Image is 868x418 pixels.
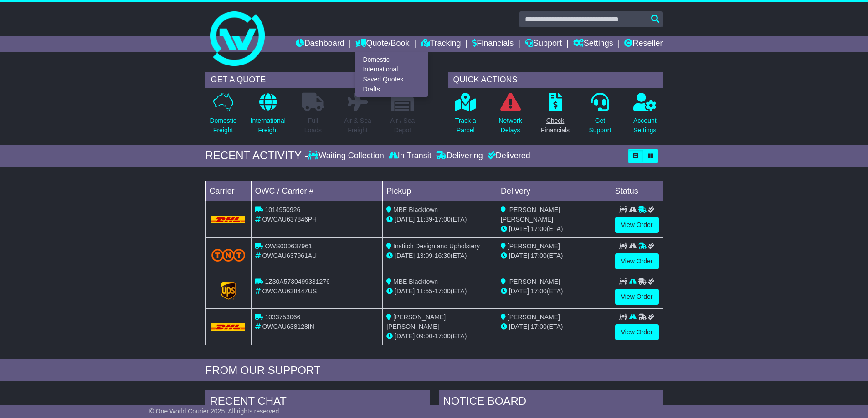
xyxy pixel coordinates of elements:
a: InternationalFreight [250,92,286,140]
p: Full Loads [302,116,324,135]
span: OWS000637961 [265,242,312,250]
a: View Order [615,324,659,340]
span: OWCAU638447US [262,287,317,295]
a: Reseller [624,36,663,52]
span: 17:00 [531,252,547,259]
span: 13:09 [416,252,432,259]
div: Delivered [485,151,530,161]
span: [DATE] [509,287,529,295]
p: Check Financials [541,116,570,135]
a: GetSupport [588,92,611,140]
span: 17:00 [435,287,451,295]
div: - (ETA) [386,251,493,261]
td: Delivery [497,181,611,201]
a: Tracking [421,36,461,52]
div: Quote/Book [355,52,428,97]
span: OWCAU638128IN [262,323,314,330]
div: Delivering [434,151,485,161]
div: QUICK ACTIONS [448,72,663,88]
div: - (ETA) [386,332,493,341]
a: CheckFinancials [540,92,570,140]
div: (ETA) [501,251,607,261]
td: Carrier [205,181,251,201]
a: Financials [472,36,514,52]
span: Institch Design and Upholstery [393,242,480,250]
div: (ETA) [501,287,607,296]
span: OWCAU637961AU [262,252,317,259]
img: DHL.png [211,323,246,331]
td: OWC / Carrier # [251,181,383,201]
div: Waiting Collection [308,151,386,161]
span: [PERSON_NAME] [508,313,560,321]
a: View Order [615,217,659,233]
span: 11:39 [416,216,432,223]
a: View Order [615,289,659,305]
span: [PERSON_NAME] [PERSON_NAME] [501,206,560,223]
span: © One World Courier 2025. All rights reserved. [149,408,281,415]
span: [DATE] [509,225,529,232]
td: Pickup [383,181,497,201]
div: NOTICE BOARD [439,390,663,415]
div: - (ETA) [386,215,493,224]
a: International [356,65,428,75]
div: - (ETA) [386,287,493,296]
span: 1033753066 [265,313,300,321]
span: [DATE] [395,216,415,223]
div: RECENT CHAT [205,390,430,415]
a: Quote/Book [355,36,409,52]
span: 11:55 [416,287,432,295]
div: (ETA) [501,224,607,234]
span: 09:00 [416,332,432,340]
span: 17:00 [435,216,451,223]
a: NetworkDelays [498,92,522,140]
div: FROM OUR SUPPORT [205,364,663,377]
span: 17:00 [435,332,451,340]
span: OWCAU637846PH [262,216,317,223]
a: Settings [573,36,613,52]
p: Track a Parcel [455,116,476,135]
a: Domestic [356,55,428,65]
a: DomesticFreight [209,92,236,140]
a: Track aParcel [455,92,477,140]
span: [DATE] [395,252,415,259]
span: [DATE] [395,287,415,295]
span: [PERSON_NAME] [508,242,560,250]
img: DHL.png [211,216,246,223]
p: Domestic Freight [210,116,236,135]
img: GetCarrierServiceLogo [221,282,236,300]
a: Dashboard [296,36,344,52]
span: 17:00 [531,323,547,330]
p: Air & Sea Freight [344,116,371,135]
img: TNT_Domestic.png [211,249,246,261]
a: Saved Quotes [356,75,428,85]
div: RECENT ACTIVITY - [205,149,308,162]
a: View Order [615,253,659,269]
span: [PERSON_NAME] [PERSON_NAME] [386,313,446,330]
span: [DATE] [395,332,415,340]
a: Drafts [356,84,428,94]
span: 17:00 [531,225,547,232]
span: MBE Blacktown [393,278,438,285]
div: GET A QUOTE [205,72,421,88]
span: 17:00 [531,287,547,295]
td: Status [611,181,663,201]
p: International Freight [251,116,286,135]
p: Get Support [589,116,611,135]
a: AccountSettings [633,92,657,140]
div: In Transit [386,151,434,161]
div: (ETA) [501,322,607,332]
span: 16:30 [435,252,451,259]
p: Air / Sea Depot [390,116,415,135]
p: Network Delays [498,116,522,135]
span: [DATE] [509,252,529,259]
span: MBE Blacktown [393,206,438,213]
p: Account Settings [633,116,657,135]
span: 1Z30A5730499331276 [265,278,329,285]
a: Support [525,36,562,52]
span: [PERSON_NAME] [508,278,560,285]
span: [DATE] [509,323,529,330]
span: 1014950926 [265,206,300,213]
